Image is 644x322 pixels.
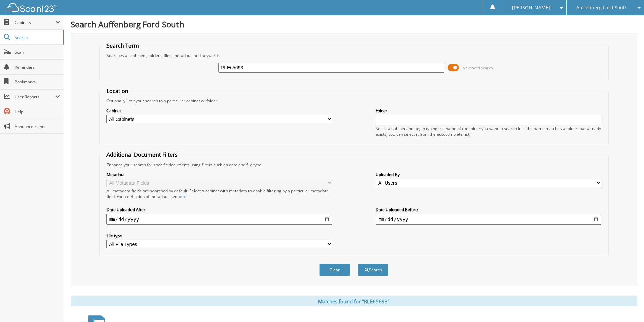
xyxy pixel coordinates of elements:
a: here [177,194,186,199]
div: Select a cabinet and begin typing the name of the folder you want to search in. If the name match... [376,126,601,137]
span: Search [15,34,59,40]
span: Auffenberg Ford South [576,6,628,10]
span: Advanced Search [463,65,493,70]
div: Optionally limit your search to a particular cabinet or folder [103,98,605,104]
span: [PERSON_NAME] [512,6,550,10]
legend: Search Term [103,42,142,49]
span: Bookmarks [15,79,60,85]
div: All metadata fields are searched by default. Select a cabinet with metadata to enable filtering b... [106,188,332,199]
span: Help [15,109,60,115]
button: Clear [319,264,350,276]
img: scan123-logo-white.svg [7,3,57,12]
h1: Search Auffenberg Ford South [71,19,637,30]
div: Enhance your search for specific documents using filters such as date and file type. [103,162,605,168]
div: Searches all cabinets, folders, files, metadata, and keywords [103,53,605,58]
legend: Additional Document Filters [103,151,181,158]
label: Date Uploaded Before [376,207,601,213]
label: Folder [376,108,601,114]
button: Search [358,264,388,276]
span: Cabinets [15,20,55,25]
div: Matches found for "RLE65693" [71,296,637,306]
label: Cabinet [106,108,332,114]
label: Uploaded By [376,172,601,177]
span: User Reports [15,94,55,100]
input: end [376,214,601,225]
label: File type [106,233,332,239]
legend: Location [103,87,132,95]
label: Date Uploaded After [106,207,332,213]
span: Scan [15,49,60,55]
span: Announcements [15,124,60,129]
span: Reminders [15,64,60,70]
label: Metadata [106,172,332,177]
input: start [106,214,332,225]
